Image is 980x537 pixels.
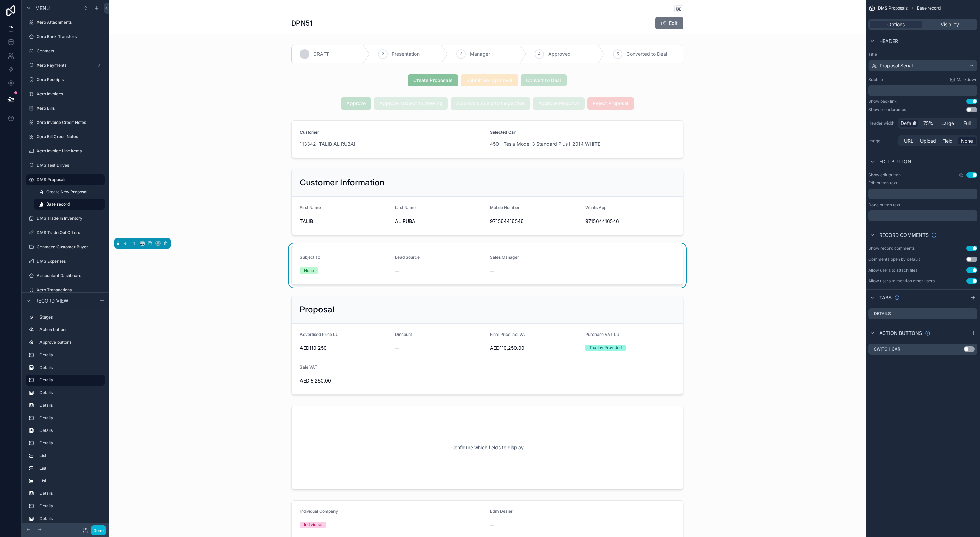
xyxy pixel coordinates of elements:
[868,180,897,186] label: Edit button text
[26,270,105,281] a: Accountant Dashboard
[26,74,105,85] a: Xero Receipts
[304,267,314,274] div: None
[37,273,103,278] label: Accountant Dashboard
[37,148,103,154] label: Xero Invoice Line Items
[39,503,102,509] label: Details
[395,255,420,260] span: Lead Source
[868,120,896,126] label: Header width
[26,227,105,238] a: DMS Trade Out Offers
[868,189,977,199] div: scrollable content
[941,21,959,28] span: Visibility
[35,297,68,304] span: Record view
[39,365,102,370] label: Details
[300,255,320,260] span: Subject To
[22,309,109,523] div: scrollable content
[879,294,892,301] span: Tabs
[37,48,103,54] label: Contacts
[879,158,911,165] span: Edit button
[37,91,103,97] label: Xero Invoices
[37,77,103,82] label: Xero Receipts
[39,390,102,395] label: Details
[868,60,977,71] button: Proposal Serial
[941,120,954,127] span: Large
[39,314,102,320] label: Stages
[868,172,901,178] label: Show edit button
[39,516,102,521] label: Details
[34,199,105,210] a: Base record
[942,137,953,144] span: Field
[37,120,103,125] label: Xero Invoice Credit Notes
[35,5,50,12] span: Menu
[39,415,102,421] label: Details
[26,103,105,114] a: Xero Bills
[961,137,973,144] span: None
[37,20,103,25] label: Xero Attachments
[26,46,105,56] a: Contacts
[291,18,312,28] h1: DPN51
[868,278,935,284] div: Allow users to mention other users
[868,52,977,57] label: Title
[868,99,897,104] div: Show backlink
[874,346,900,352] label: Switch Car
[868,246,915,251] div: Show record comments
[655,17,683,29] button: Edit
[868,257,920,262] div: Comments open by default
[880,62,913,69] span: Proposal Serial
[901,120,917,127] span: Default
[868,107,906,112] div: Show breadcrumbs
[91,525,106,535] button: Done
[879,330,922,337] span: Action buttons
[904,137,913,144] span: URL
[963,120,971,127] span: Full
[37,287,103,293] label: Xero Transactions
[37,230,103,235] label: DMS Trade Out Offers
[26,213,105,224] a: DMS Trade In Inventory
[37,34,103,39] label: Xero Bank Transfers
[878,5,908,11] span: DMS Proposals
[37,134,103,140] label: Xero Bill Credit Notes
[868,267,917,273] div: Allow users to attach files
[920,137,936,144] span: Upload
[26,146,105,157] a: Xero Invoice Line Items
[26,88,105,99] a: Xero Invoices
[37,163,103,168] label: DMS Test Drives
[868,210,977,221] div: scrollable content
[39,377,99,383] label: Details
[490,267,494,274] span: --
[39,340,102,345] label: Approve buttons
[26,242,105,253] a: Contacts: Customer Buyer
[490,255,519,260] span: Sales Manager
[957,77,977,82] span: Markdown
[39,440,102,446] label: Details
[868,85,977,96] div: scrollable content
[917,5,941,11] span: Base record
[26,256,105,267] a: DMS Expenses
[26,131,105,142] a: Xero Bill Credit Notes
[868,77,883,82] label: Subtitle
[26,31,105,42] a: Xero Bank Transfers
[37,63,94,68] label: Xero Payments
[37,177,101,182] label: DMS Proposals
[26,117,105,128] a: Xero Invoice Credit Notes
[923,120,933,127] span: 75%
[39,428,102,433] label: Details
[950,77,977,82] a: Markdown
[37,244,103,250] label: Contacts: Customer Buyer
[39,491,102,496] label: Details
[39,453,102,458] label: List
[868,138,896,144] label: Image
[26,284,105,295] a: Xero Transactions
[26,60,105,71] a: Xero Payments
[37,259,103,264] label: DMS Expenses
[39,327,102,332] label: Action buttons
[37,216,103,221] label: DMS Trade In Inventory
[37,105,103,111] label: Xero Bills
[39,352,102,358] label: Details
[879,232,929,239] span: Record comments
[868,202,900,208] label: Done button text
[39,478,102,484] label: List
[34,186,105,197] a: Create New Proposal
[874,311,891,316] label: Details
[26,160,105,171] a: DMS Test Drives
[879,38,898,45] span: Header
